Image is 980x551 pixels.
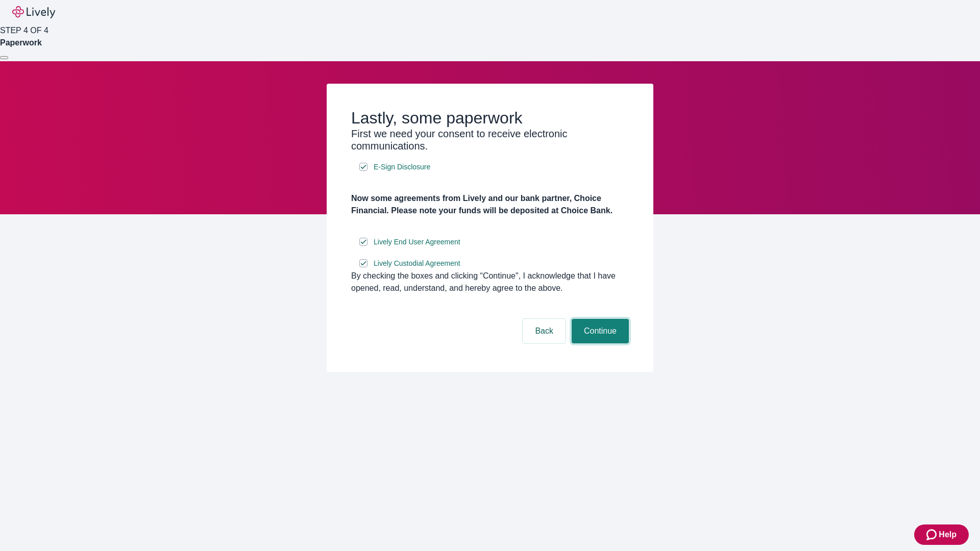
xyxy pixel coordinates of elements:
button: Back [523,319,566,343]
a: e-sign disclosure document [372,257,462,270]
button: Zendesk support iconHelp [914,524,969,545]
span: E-Sign Disclosure [374,162,430,172]
span: Lively End User Agreement [374,237,460,247]
h2: Lastly, some paperwork [351,108,629,128]
h4: Now some agreements from Lively and our bank partner, Choice Financial. Please note your funds wi... [351,192,629,217]
a: e-sign disclosure document [372,161,432,173]
span: Lively Custodial Agreement [374,258,460,269]
button: Continue [572,319,629,343]
div: By checking the boxes and clicking “Continue", I acknowledge that I have opened, read, understand... [351,270,629,294]
svg: Zendesk support icon [926,529,939,541]
a: e-sign disclosure document [372,236,462,248]
span: Help [939,529,957,541]
h3: First we need your consent to receive electronic communications. [351,128,629,152]
img: Lively [12,6,55,18]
